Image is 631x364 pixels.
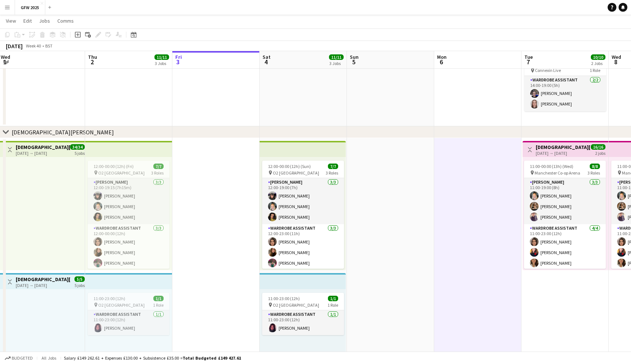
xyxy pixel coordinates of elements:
app-card-role: Wardrobe Assistant3/312:00-23:00 (11h)[PERSON_NAME][PERSON_NAME][PERSON_NAME] [262,224,344,270]
h3: [DEMOGRAPHIC_DATA][PERSON_NAME] Manchester [536,144,590,150]
span: View [6,18,16,24]
span: Sat [263,54,271,60]
span: 3 Roles [151,170,164,176]
app-card-role: Wardrobe Assistant1/111:00-23:00 (12h)[PERSON_NAME] [262,310,344,335]
div: 3 Jobs [155,61,169,66]
span: 12:00-00:00 (12h) (Fri) [93,164,134,169]
div: 5 jobs [74,282,85,288]
span: O2 [GEOGRAPHIC_DATA] [98,302,145,308]
app-card-role: [PERSON_NAME]3/312:00-19:00 (7h)[PERSON_NAME][PERSON_NAME][PERSON_NAME] [262,178,344,224]
span: Comms [57,18,74,24]
div: 2 Jobs [591,61,605,66]
span: 34/34 [70,144,85,150]
span: 1 Role [153,302,164,308]
app-card-role: [PERSON_NAME]3/312:00-19:15 (7h15m)[PERSON_NAME][PERSON_NAME][PERSON_NAME] [88,178,169,224]
span: 5 [349,58,359,66]
h3: [DEMOGRAPHIC_DATA][PERSON_NAME] O2 (Can do all dates) [16,144,70,150]
span: Budgeted [12,356,33,361]
a: View [3,16,19,26]
span: Connexin Live [535,68,561,73]
app-job-card: 11:00-23:00 (12h)1/1 O2 [GEOGRAPHIC_DATA]1 RoleWardrobe Assistant1/111:00-23:00 (12h)[PERSON_NAME] [88,293,169,335]
span: Edit [23,18,32,24]
span: 11:00-23:00 (12h) [93,296,125,301]
span: O2 [GEOGRAPHIC_DATA] [273,302,319,308]
span: 4 [261,58,271,66]
span: Manchester Co-op Arena [535,170,580,176]
span: 8 [611,58,621,66]
a: Jobs [36,16,53,26]
app-card-role: Wardrobe Assistant1/111:00-23:00 (12h)[PERSON_NAME] [88,310,169,335]
span: 1 Role [328,302,338,308]
app-job-card: 11:00-23:00 (12h)1/1 O2 [GEOGRAPHIC_DATA]1 RoleWardrobe Assistant1/111:00-23:00 (12h)[PERSON_NAME] [262,293,344,335]
app-job-card: 11:00-00:00 (13h) (Wed)8/8 Manchester Co-op Arena3 Roles[PERSON_NAME]3/311:00-19:00 (8h)[PERSON_N... [524,161,606,269]
span: 2 [87,58,97,66]
div: [DATE] → [DATE] [16,283,70,288]
span: Total Budgeted £149 427.61 [183,355,241,361]
span: 11/11 [329,54,344,60]
a: Comms [54,16,77,26]
app-card-role: Wardrobe Assistant4/411:00-23:00 (12h)[PERSON_NAME][PERSON_NAME][PERSON_NAME] [524,224,606,281]
div: [DATE] → [DATE] [16,150,70,156]
span: 8/8 [590,164,600,169]
span: 3 Roles [326,170,338,176]
a: Edit [20,16,35,26]
span: Wed [612,54,621,60]
span: Mon [437,54,447,60]
span: Week 40 [24,43,42,49]
app-card-role: Wardrobe Assistant2/214:00-19:00 (5h)[PERSON_NAME][PERSON_NAME] [524,76,606,111]
div: 2 jobs [595,150,605,156]
app-job-card: 12:00-00:00 (12h) (Fri)7/7 O2 [GEOGRAPHIC_DATA]3 Roles[PERSON_NAME]3/312:00-19:15 (7h15m)[PERSON_... [88,161,169,269]
span: 6 [436,58,447,66]
app-card-role: [PERSON_NAME]3/311:00-19:00 (8h)[PERSON_NAME][PERSON_NAME][PERSON_NAME] [524,178,606,224]
div: BST [45,43,53,49]
div: [DATE] [6,42,23,50]
span: Sun [350,54,359,60]
span: 3 Roles [588,170,600,176]
span: 5/5 [74,276,85,282]
span: Thu [88,54,97,60]
div: [DEMOGRAPHIC_DATA][PERSON_NAME] [12,129,114,136]
span: 1/1 [153,296,164,301]
span: 1/1 [328,296,338,301]
app-job-card: 12:00-00:00 (12h) (Sun)7/7 O2 [GEOGRAPHIC_DATA]3 Roles[PERSON_NAME]3/312:00-19:00 (7h)[PERSON_NAM... [262,161,344,269]
div: 3 Jobs [329,61,343,66]
div: [DATE] → [DATE] [536,150,590,156]
span: 16/16 [591,144,605,150]
button: Budgeted [4,354,34,362]
span: O2 [GEOGRAPHIC_DATA] [98,170,145,176]
span: Tue [524,54,533,60]
span: 12:00-00:00 (12h) (Sun) [268,164,311,169]
app-job-card: 14:00-19:00 (5h)2/2Riverdance Hull Connexin Live1 RoleWardrobe Assistant2/214:00-19:00 (5h)[PERSO... [524,50,606,111]
span: Jobs [39,18,50,24]
div: 5 jobs [74,150,85,156]
span: O2 [GEOGRAPHIC_DATA] [273,170,319,176]
div: Salary £149 262.61 + Expenses £130.00 + Subsistence £35.00 = [64,355,241,361]
span: Fri [175,54,182,60]
span: 11:00-23:00 (12h) [268,296,300,301]
span: 7 [523,58,533,66]
span: 11:00-00:00 (13h) (Wed) [530,164,573,169]
span: 3 [174,58,182,66]
span: 7/7 [328,164,338,169]
span: 11/11 [154,54,169,60]
app-card-role: Wardrobe Assistant3/312:00-00:00 (12h)[PERSON_NAME][PERSON_NAME][PERSON_NAME] [88,224,169,270]
span: Wed [1,54,10,60]
span: 10/10 [591,54,605,60]
span: All jobs [40,355,58,361]
h3: [DEMOGRAPHIC_DATA][PERSON_NAME] O2 (Late additional person) [16,276,70,283]
span: 1 Role [590,68,600,73]
button: GFW 2025 [15,0,45,15]
span: 7/7 [153,164,164,169]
